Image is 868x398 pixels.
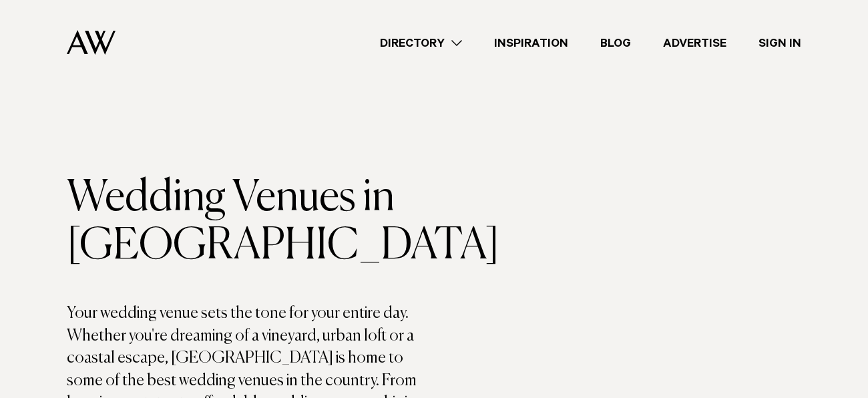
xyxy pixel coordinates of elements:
a: Advertise [647,34,742,52]
a: Inspiration [478,34,584,52]
a: Sign In [742,34,817,52]
a: Blog [584,34,647,52]
a: Directory [364,34,478,52]
h1: Wedding Venues in [GEOGRAPHIC_DATA] [67,174,434,270]
img: Auckland Weddings Logo [67,30,116,55]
